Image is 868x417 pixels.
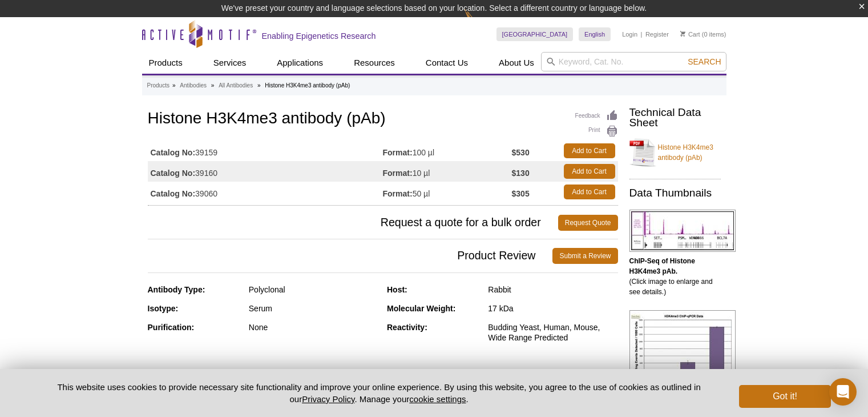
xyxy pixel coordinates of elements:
div: Rabbit [488,284,617,295]
input: Keyword, Cat. No. [541,52,726,71]
strong: Molecular Weight: [387,304,455,313]
a: Add to Cart [564,185,615,199]
a: Services [207,52,253,74]
a: Add to Cart [564,143,615,158]
p: (Click image to enlarge and see details.) [629,256,721,297]
li: » [211,82,215,89]
strong: Format: [383,147,413,158]
button: Got it! [739,385,830,408]
li: » [257,82,261,89]
button: Search [684,57,724,67]
a: About Us [492,52,541,74]
strong: $530 [512,147,530,158]
a: Add to Cart [564,164,615,179]
td: 10 µl [383,161,512,182]
strong: Catalog No: [151,189,196,199]
a: Cart [680,30,700,38]
strong: Antibody Type: [148,285,205,294]
h2: Technical Data Sheet [629,107,721,128]
h1: Histone H3K4me3 antibody (pAb) [148,110,618,129]
b: ChIP-Seq of Histone H3K4me3 pAb. [629,257,695,275]
img: Histone H3K4me3 antibody (pAb) tested by TIP-ChIP. [629,310,736,384]
h2: Enabling Epigenetics Research [262,31,376,41]
td: 39160 [148,161,383,182]
div: Polyclonal [249,284,378,295]
img: Histone H3K4me3 antibody (pAb) tested by ChIP-Seq. [629,210,736,252]
strong: Host: [387,285,407,294]
a: All Antibodies [219,81,253,91]
div: Budding Yeast, Human, Mouse, Wide Range Predicted [488,322,617,343]
strong: Isotype: [148,304,179,313]
div: Open Intercom Messenger [829,378,857,406]
div: 17 kDa [488,303,617,314]
img: Change Here [465,9,495,35]
p: This website uses cookies to provide necessary site functionality and improve your online experie... [38,381,721,405]
a: Contact Us [419,52,475,74]
a: Submit a Review [552,248,617,264]
div: None [249,322,378,332]
strong: Reactivity: [387,323,427,332]
a: Login [622,30,637,38]
a: [GEOGRAPHIC_DATA] [496,27,574,41]
li: (0 items) [680,27,726,41]
li: » [172,82,176,89]
a: Privacy Policy [302,394,354,404]
img: Your Cart [680,31,685,37]
strong: Format: [383,189,413,199]
div: Serum [249,303,378,314]
strong: Catalog No: [151,147,196,158]
a: English [579,27,611,41]
a: Products [147,81,169,91]
a: Histone H3K4me3 antibody (pAb) [629,135,721,170]
li: | [641,27,643,41]
td: 100 µl [383,141,512,161]
td: 50 µl [383,182,512,202]
td: 39060 [148,182,383,202]
a: Resources [347,52,402,74]
a: Antibodies [180,81,207,91]
a: Products [142,52,189,74]
strong: $305 [512,189,530,199]
a: Print [575,125,618,138]
strong: Format: [383,168,413,178]
a: Request Quote [558,215,618,231]
td: 39159 [148,141,383,161]
strong: Purification: [148,323,195,332]
span: Product Review [148,248,553,264]
a: Register [645,30,669,38]
a: Feedback [575,110,618,122]
button: cookie settings [409,394,466,404]
a: Applications [270,52,330,74]
span: Request a quote for a bulk order [148,215,558,231]
strong: Catalog No: [151,168,196,178]
strong: $130 [512,168,530,178]
h2: Data Thumbnails [629,188,721,198]
span: Search [688,57,721,66]
li: Histone H3K4me3 antibody (pAb) [265,82,350,89]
